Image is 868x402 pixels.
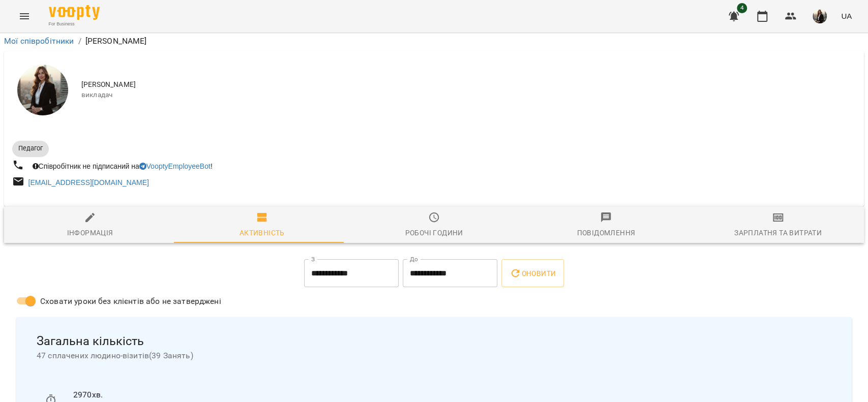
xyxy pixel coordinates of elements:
span: Сховати уроки без клієнтів або не затверджені [40,295,221,307]
div: Інформація [67,227,113,239]
nav: breadcrumb [4,35,864,47]
span: Загальна кількість [37,333,831,349]
a: [EMAIL_ADDRESS][DOMAIN_NAME] [28,178,149,187]
img: 91952ddef0f0023157af724e1fee8812.jpg [813,9,827,23]
span: UA [841,11,852,21]
li: / [78,35,81,47]
span: викладач [81,90,856,100]
span: [PERSON_NAME] [81,80,856,90]
a: VooptyEmployeeBot [139,162,211,170]
p: [PERSON_NAME] [85,35,147,47]
button: UA [837,7,856,25]
div: Повідомлення [577,227,635,239]
img: Тетяна Левицька [17,65,68,115]
img: Voopty Logo [49,5,100,20]
p: 2970 хв. [73,389,823,401]
a: Мої співробітники [4,36,74,46]
div: Робочі години [405,227,463,239]
div: Активність [240,227,285,239]
span: 47 сплачених людино-візитів ( 39 Занять ) [37,350,831,362]
button: Menu [12,4,37,28]
span: For Business [49,21,100,27]
span: Педагог [12,144,49,153]
span: 4 [737,3,747,13]
span: Оновити [510,267,556,280]
div: Зарплатня та Витрати [734,227,822,239]
div: Співробітник не підписаний на ! [31,159,215,173]
button: Оновити [501,259,564,288]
